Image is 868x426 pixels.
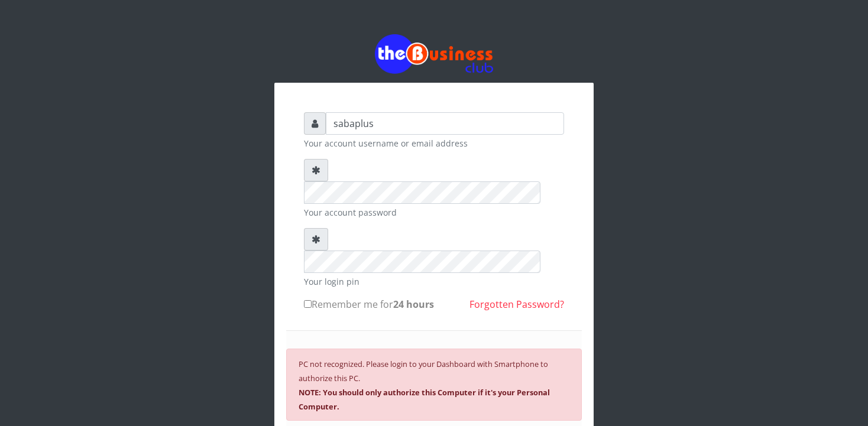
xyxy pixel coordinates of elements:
label: Remember me for [304,297,434,311]
small: Your login pin [304,275,564,288]
input: Username or email address [326,112,564,135]
b: 24 hours [393,298,434,311]
small: Your account username or email address [304,137,564,149]
a: Forgotten Password? [469,298,564,311]
b: NOTE: You should only authorize this Computer if it's your Personal Computer. [299,387,550,412]
small: Your account password [304,206,564,219]
input: Remember me for24 hours [304,300,312,308]
small: PC not recognized. Please login to your Dashboard with Smartphone to authorize this PC. [299,359,550,412]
